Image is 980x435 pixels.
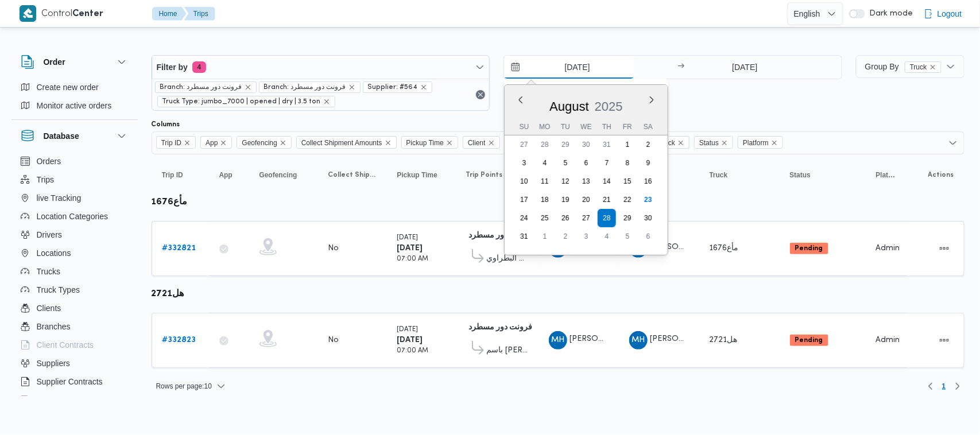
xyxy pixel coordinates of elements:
[653,136,690,149] span: Truck
[618,135,637,154] div: day-1
[469,324,533,331] b: فرونت دور مسطرد
[11,152,138,401] div: Database
[16,336,133,354] button: Client Contracts
[771,139,778,146] button: Remove Platform from selection in this group
[721,139,728,146] button: Remove Status from selection in this group
[280,139,286,146] button: Remove Geofencing from selection in this group
[397,336,423,344] b: [DATE]
[21,129,129,143] button: Database
[37,246,71,260] span: Locations
[16,299,133,317] button: Clients
[536,135,554,154] div: day-28
[577,172,595,191] div: day-13
[905,61,942,73] span: Truck
[598,135,616,154] div: day-31
[790,335,828,346] span: Pending
[647,95,656,104] button: Next month
[577,209,595,227] div: day-27
[468,137,486,149] span: Client
[73,10,104,18] b: Center
[487,344,528,358] span: باسم [PERSON_NAME]
[37,320,71,333] span: Branches
[466,170,503,180] span: Trip Points
[37,283,80,297] span: Truck Types
[206,137,218,149] span: App
[37,154,61,168] span: Orders
[556,209,575,227] div: day-26
[515,172,533,191] div: day-10
[514,135,659,246] div: month-2025-08
[161,137,182,149] span: Trip ID
[16,78,133,96] button: Create new order
[743,137,769,149] span: Platform
[157,60,188,74] span: Filter by
[363,81,432,93] span: Supplier: #564
[935,331,954,349] button: Actions
[37,356,70,370] span: Suppliers
[595,99,623,114] span: 2025
[556,227,575,246] div: day-2
[577,135,595,154] div: day-30
[242,137,277,149] span: Geofencing
[577,227,595,246] div: day-3
[639,191,657,209] div: day-23
[504,56,634,79] input: Press the down key to enter a popover containing a calendar. Press the escape key to close the po...
[16,152,133,170] button: Orders
[156,136,196,149] span: Trip ID
[536,191,554,209] div: day-18
[629,331,648,349] div: Muhammad Hanei Muhammad Jodah Mahmood
[515,119,533,135] div: Su
[515,209,533,227] div: day-24
[705,166,774,184] button: Truck
[301,137,382,149] span: Collect Shipment Amounts
[37,209,109,223] span: Location Categories
[44,129,79,143] h3: Database
[397,244,423,252] b: [DATE]
[515,135,533,154] div: day-27
[876,170,897,180] span: Platform
[259,81,361,93] span: Branch: فرونت دور مسطرد
[16,354,133,372] button: Suppliers
[162,333,196,347] a: #332823
[618,209,637,227] div: day-29
[397,235,419,241] small: [DATE]
[162,96,321,107] span: Truck Type: jumbo_7000 | opened | dry | 3.5 ton
[296,136,397,149] span: Collect Shipment Amounts
[368,82,418,92] span: Supplier: #564
[516,95,525,104] button: Previous Month
[790,170,811,180] span: Status
[515,227,533,246] div: day-31
[152,56,490,79] button: Filter by4 active filters
[474,88,487,102] button: Remove
[397,170,437,180] span: Pickup Time
[650,336,716,343] span: [PERSON_NAME]
[328,170,377,180] span: Collect Shipment Amounts
[639,119,657,135] div: Sa
[536,227,554,246] div: day-1
[556,119,575,135] div: Tu
[152,290,184,298] b: هل2721
[928,170,954,180] span: Actions
[618,227,637,246] div: day-5
[162,244,196,252] b: # 332821
[570,336,636,343] span: [PERSON_NAME]
[152,120,180,129] label: Columns
[536,154,554,172] div: day-4
[152,198,188,207] b: مأع1676
[328,243,339,254] div: No
[162,242,196,255] a: #332821
[16,244,133,262] button: Locations
[618,191,637,209] div: day-22
[856,55,964,78] button: Group ByTruckremove selected entity
[37,99,112,112] span: Monitor active orders
[16,262,133,281] button: Trucks
[469,232,533,239] b: فرونت دور مسطرد
[536,119,554,135] div: Mo
[699,137,719,149] span: Status
[237,136,291,149] span: Geofencing
[785,166,860,184] button: Status
[397,256,429,262] small: 07:00 AM
[385,139,392,146] button: Remove Collect Shipment Amounts from selection in this group
[162,336,196,344] b: # 332823
[184,7,215,21] button: Trips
